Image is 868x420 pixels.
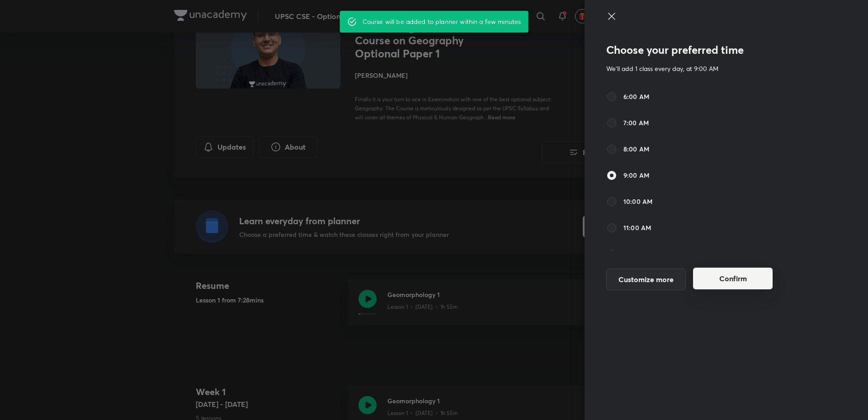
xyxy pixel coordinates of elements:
[623,170,649,180] span: 9:00 AM
[693,268,773,289] button: Confirm
[623,197,652,206] span: 10:00 AM
[606,43,794,57] h3: Choose your preferred time
[606,64,794,73] p: We'll add 1 class every day, at 9:00 AM
[623,144,649,154] span: 8:00 AM
[623,249,651,259] span: 12:00 PM
[623,118,649,127] span: 7:00 AM
[623,223,651,232] span: 11:00 AM
[606,269,686,290] button: Customize more
[363,14,521,30] div: Course will be added to planner within a few minutes
[623,92,649,101] span: 6:00 AM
